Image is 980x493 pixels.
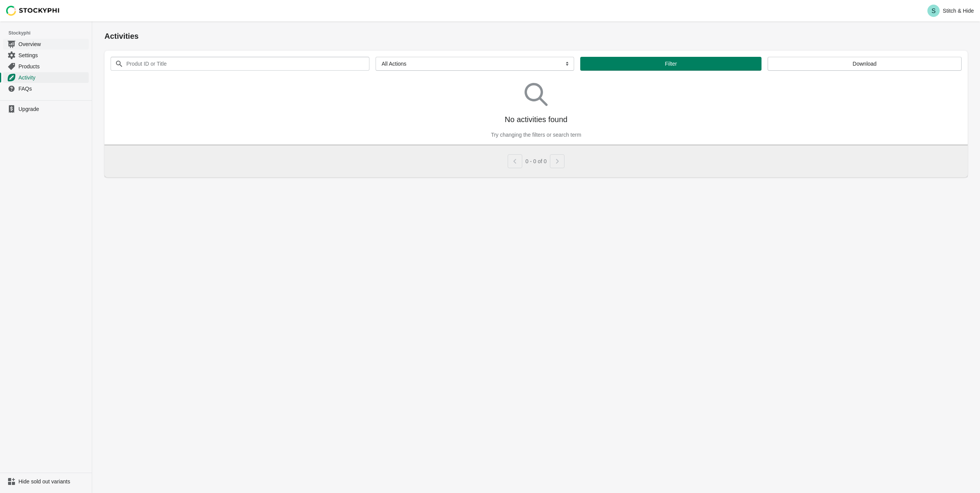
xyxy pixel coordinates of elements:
span: Hide sold out variants [18,478,87,485]
p: Try changing the filters or search term [491,131,581,139]
img: Stockyphi [6,6,60,16]
span: Filter [665,61,677,67]
span: Activity [18,74,87,81]
a: Settings [3,50,89,61]
a: Overview [3,38,89,50]
span: Products [18,63,87,70]
span: Avatar with initials S [927,5,940,17]
img: Empty search results [525,83,548,106]
span: Settings [18,51,87,59]
button: Download [768,57,962,71]
span: Stockyphi [8,29,92,37]
span: 0 - 0 of 0 [525,158,546,164]
a: Products [3,61,89,72]
h1: Activities [104,31,968,41]
nav: Pagination [508,151,564,168]
button: Filter [580,57,761,71]
p: Stitch & Hide [943,8,974,14]
input: Produt ID or Title [126,57,356,71]
p: No activities found [505,114,567,125]
a: Activity [3,72,89,83]
span: FAQs [18,85,87,93]
button: Avatar with initials SStitch & Hide [924,3,977,18]
span: Download [853,61,876,67]
a: FAQs [3,83,89,94]
a: Hide sold out variants [3,476,89,487]
span: Overview [18,40,87,48]
text: S [932,8,936,14]
a: Upgrade [3,104,89,114]
span: Upgrade [18,105,87,113]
